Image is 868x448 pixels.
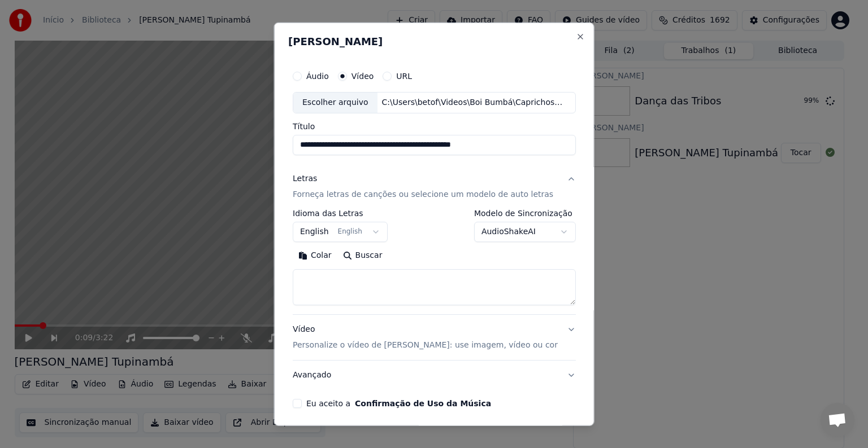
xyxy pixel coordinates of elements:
p: Personalize o vídeo de [PERSON_NAME]: use imagem, vídeo ou cor [293,340,558,351]
label: Áudio [306,72,329,80]
button: Eu aceito a [355,399,491,407]
h2: [PERSON_NAME] [288,37,580,47]
button: Avançado [293,361,576,390]
div: Escolher arquivo [293,93,377,113]
label: Eu aceito a [306,399,491,407]
div: LetrasForneça letras de canções ou selecione um modelo de auto letras [293,209,576,314]
button: VídeoPersonalize o vídeo de [PERSON_NAME]: use imagem, vídeo ou cor [293,315,576,360]
button: Buscar [337,247,388,265]
button: Colar [293,247,337,265]
label: Modelo de Sincronização [474,209,575,217]
label: Título [293,122,576,130]
div: C:\Users\betof\Videos\Boi Bumbá\Caprichoso 2004\Ibirapema Boi Caprichoso 2004 (Parintins HD® Víde... [377,97,569,108]
div: Letras [293,173,317,185]
button: LetrasForneça letras de canções ou selecione um modelo de auto letras [293,164,576,209]
label: Idioma das Letras [293,209,388,217]
label: Vídeo [351,72,374,80]
div: Vídeo [293,324,558,351]
label: URL [396,72,412,80]
p: Forneça letras de canções ou selecione um modelo de auto letras [293,189,553,200]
